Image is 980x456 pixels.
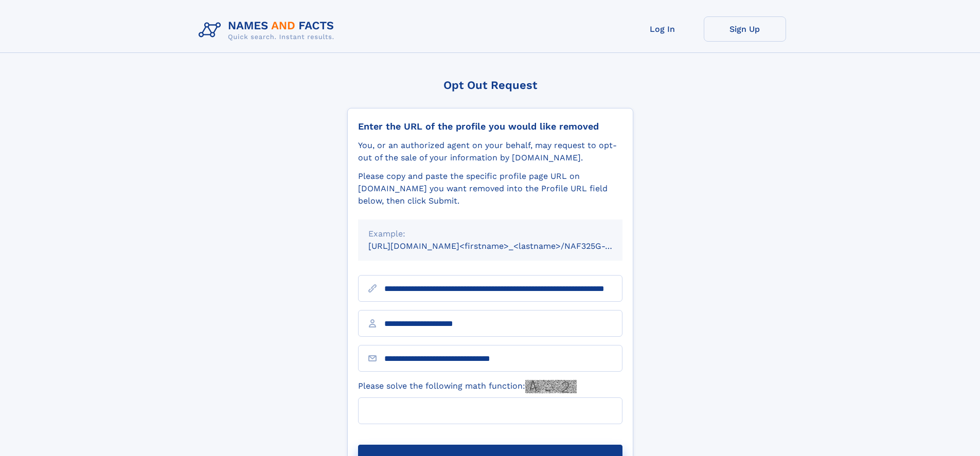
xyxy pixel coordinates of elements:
div: Opt Out Request [347,79,633,92]
a: Sign Up [704,16,786,42]
div: Example: [368,228,612,240]
a: Log In [621,16,704,42]
img: Logo Names and Facts [194,16,343,44]
div: You, or an authorized agent on your behalf, may request to opt-out of the sale of your informatio... [358,139,622,164]
div: Please copy and paste the specific profile page URL on [DOMAIN_NAME] you want removed into the Pr... [358,170,622,207]
label: Please solve the following math function: [358,380,577,393]
small: [URL][DOMAIN_NAME]<firstname>_<lastname>/NAF325G-xxxxxxxx [368,241,642,251]
div: Enter the URL of the profile you would like removed [358,121,622,132]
